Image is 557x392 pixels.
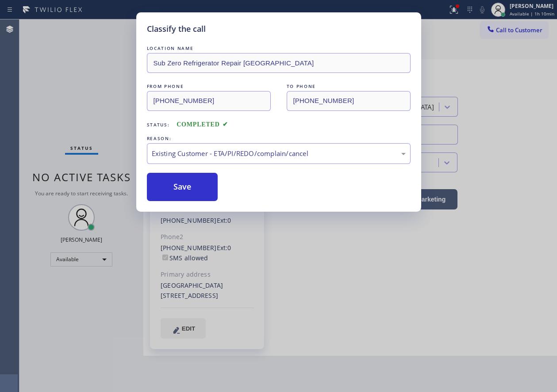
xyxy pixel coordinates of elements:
[147,122,170,128] span: Status:
[147,82,271,91] div: FROM PHONE
[147,173,218,201] button: Save
[177,121,228,128] span: COMPLETED
[147,23,206,35] h5: Classify the call
[147,91,271,111] input: From phone
[147,44,411,53] div: LOCATION NAME
[147,134,411,143] div: REASON:
[287,82,411,91] div: TO PHONE
[287,91,411,111] input: To phone
[152,148,406,159] div: Existing Customer - ETA/PI/REDO/complain/cancel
